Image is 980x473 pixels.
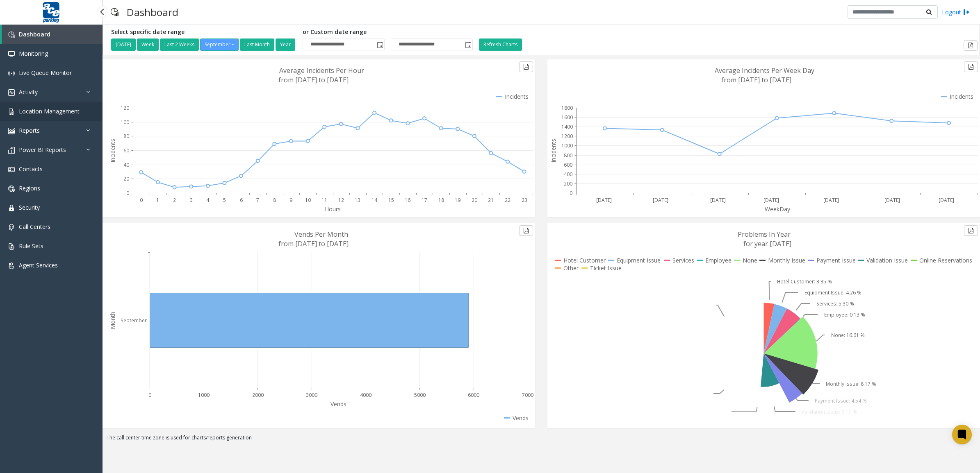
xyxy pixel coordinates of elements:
img: 'icon' [8,51,15,57]
a: Dashboard [2,25,103,44]
text: 19 [455,197,460,204]
img: 'icon' [8,263,15,269]
text: from [DATE] to [DATE] [278,75,349,84]
img: 'icon' [8,243,15,250]
text: 600 [564,161,572,168]
text: 6 [240,197,243,204]
text: Incidents [109,139,116,163]
text: 200 [564,180,572,187]
h5: or Custom date range [303,29,473,36]
img: 'icon' [8,147,15,154]
text: 12 [338,197,344,204]
text: 20 [472,197,477,204]
text: Month [109,312,116,329]
text: 21 [488,197,494,204]
img: 'icon' [8,89,15,96]
span: Reports [19,127,40,134]
text: 17 [422,197,427,204]
span: Dashboard [19,30,50,38]
text: 23 [522,197,527,204]
button: Export to pdf [519,61,533,72]
text: Hotel Customer: 3.35 % [777,278,832,285]
text: from [DATE] to [DATE] [278,239,349,248]
text: 1000 [561,142,573,149]
text: Average Incidents Per Hour [279,66,364,75]
button: Week [137,38,159,51]
text: [DATE] [823,197,839,204]
text: 11 [321,197,327,204]
text: Average Incidents Per Week Day [715,66,814,75]
button: Year [276,38,295,51]
text: Incidents [549,139,557,163]
span: Toggle popup [375,39,384,50]
button: Export to pdf [964,225,978,236]
img: 'icon' [8,32,15,38]
span: Power BI Reports [19,146,66,154]
text: 1200 [561,133,573,140]
img: 'icon' [8,70,15,77]
text: Vends Per Month [294,230,348,239]
text: 22 [505,197,511,204]
text: None: 16.61 % [831,332,865,339]
text: 0 [140,197,143,204]
text: 2000 [252,392,264,398]
text: 0 [148,392,151,398]
img: 'icon' [8,224,15,231]
text: 1000 [198,392,210,398]
text: 8 [273,197,276,204]
text: [DATE] [596,197,612,204]
span: Toggle popup [463,39,472,50]
text: 5000 [414,392,426,398]
text: 16 [405,197,410,204]
text: 2 [173,197,176,204]
text: Validation Issue: 9.11 % [802,408,857,415]
text: 15 [388,197,394,204]
button: Refresh Charts [479,38,522,51]
text: 0 [126,190,129,197]
text: [DATE] [939,197,954,204]
text: 1400 [561,123,573,130]
button: Export to pdf [964,61,978,72]
span: Activity [19,88,38,96]
button: Export to pdf [519,225,533,236]
span: Monitoring [19,50,48,57]
a: Logout [942,8,970,16]
text: 60 [123,147,129,154]
text: Payment Issue: 4.54 % [815,397,867,404]
text: 120 [121,104,129,111]
text: 80 [123,133,129,140]
text: WeekDay [765,205,791,213]
text: Employee: 0.13 % [824,311,865,318]
span: Security [19,204,40,211]
text: Vends [330,400,346,408]
text: 1800 [561,104,573,111]
text: [DATE] [884,197,900,204]
img: logout [963,8,970,16]
text: 1600 [561,114,573,121]
text: 14 [371,197,378,204]
text: 10 [305,197,311,204]
img: 'icon' [8,128,15,134]
span: Contacts [19,165,43,173]
text: Monthly Issue: 8.17 % [826,380,876,387]
text: 400 [564,171,572,178]
span: Rule Sets [19,242,43,250]
text: 800 [564,152,572,159]
h5: Select specific date range [111,29,296,36]
span: Agent Services [19,261,58,269]
text: 7 [256,197,259,204]
img: pageIcon [111,2,119,22]
span: Regions [19,184,40,192]
text: 18 [438,197,444,204]
h3: Dashboard [123,2,182,22]
text: [DATE] [653,197,668,204]
img: 'icon' [8,109,15,115]
text: September [121,317,147,324]
text: 100 [121,119,129,126]
button: Last Month [240,38,274,51]
text: Problems In Year [738,230,791,239]
text: 3 [190,197,193,204]
text: [DATE] [710,197,726,204]
img: 'icon' [8,205,15,211]
text: 5 [223,197,226,204]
